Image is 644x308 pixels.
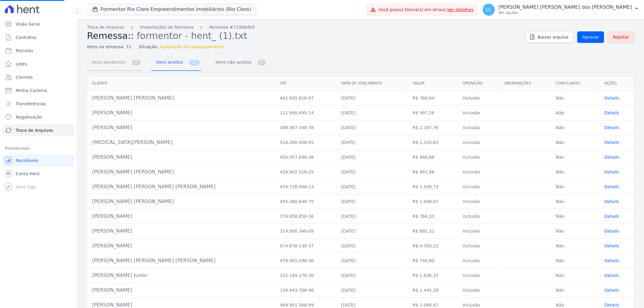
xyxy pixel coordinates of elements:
span: Aprovação em processamento [160,44,224,50]
td: Não [551,253,600,268]
a: Troca de Arquivos [87,24,124,30]
a: Rejeitar [608,31,634,43]
td: Não [551,135,600,150]
div: Plataformas [5,145,72,152]
td: 379.658.858-16 [275,209,336,224]
span: translation missing: pt-BR.manager.charges.file_imports.show.table_row.details [604,96,619,100]
td: R$ 1.187,76 [408,120,458,135]
td: [DATE] [336,194,408,209]
td: Não [551,179,600,194]
a: Details [604,273,619,278]
a: Contratos [2,31,75,43]
span: Baixar arquivo [538,34,569,40]
a: Aprovar [577,31,604,43]
td: [PERSON_NAME] [87,120,275,135]
a: Details [604,258,619,263]
span: Negativação [16,114,42,120]
td: [DATE] [336,268,408,283]
a: Details [604,229,619,233]
td: Inclusão [458,253,500,268]
td: Inclusão [458,209,500,224]
span: Itens pendentes [88,56,127,68]
td: R$ 784,33 [408,209,458,224]
td: [PERSON_NAME] [PERSON_NAME] [PERSON_NAME] [87,253,275,268]
a: Recebíveis [2,154,75,167]
td: R$ 1.036,37 [408,268,458,283]
td: 111.990.495-14 [275,106,336,120]
td: Inclusão [458,91,500,106]
td: Inclusão [458,283,500,298]
td: 518.260.458-05 [275,135,336,150]
a: Conta Hent [2,168,75,180]
td: [DATE] [336,120,408,135]
a: Itens aceitos 71 [151,55,201,71]
td: [PERSON_NAME] [PERSON_NAME] [87,165,275,179]
span: Aprovar [582,34,599,40]
a: Details [604,243,619,248]
td: [PERSON_NAME] [87,224,275,239]
nav: Breadcrumb [87,24,521,30]
td: Não [551,150,600,165]
th: CPF [275,76,336,91]
td: Não [551,106,600,120]
td: R$ 948,88 [408,150,458,165]
td: [DATE] [336,91,408,106]
td: R$ 740,90 [408,253,458,268]
a: Details [604,303,619,307]
a: Transferências [2,98,75,110]
td: Inclusão [458,268,500,283]
td: [DATE] [336,224,408,239]
th: Ações [600,76,634,91]
td: 314.000.348-09 [275,224,336,239]
td: [PERSON_NAME] [PERSON_NAME] [87,91,275,106]
a: Details [604,170,619,174]
a: Itens não aceitos 0 [211,55,268,71]
td: [DATE] [336,135,408,150]
span: Minha Carteira [16,87,47,94]
td: R$ 1.326,83 [408,135,458,150]
td: Não [551,239,600,253]
td: Não [551,268,600,283]
a: Details [604,110,619,115]
td: 139.443.768-46 [275,283,336,298]
nav: Tab selector [87,55,267,71]
span: Transferências [16,101,46,107]
td: [MEDICAL_DATA][PERSON_NAME] [87,135,275,150]
span: LC [486,8,492,12]
a: Details [604,125,619,130]
td: [PERSON_NAME] [87,106,275,120]
td: [PERSON_NAME] [87,239,275,253]
td: Não [551,165,600,179]
td: 450.057.698-38 [275,150,336,165]
span: translation missing: pt-BR.manager.charges.file_imports.show.table_row.details [604,258,619,263]
td: Inclusão [458,179,500,194]
td: Não [551,224,600,239]
span: Itens na remessa: 71 [87,44,131,50]
td: Inclusão [458,165,500,179]
a: Lotes [2,58,75,70]
span: translation missing: pt-BR.manager.charges.file_imports.show.table_row.details [604,170,619,174]
td: [DATE] [336,179,408,194]
td: [DATE] [336,165,408,179]
td: R$ 1.049,07 [408,194,458,209]
td: Não [551,91,600,106]
td: Não [551,283,600,298]
span: formentor - hent_ (1).txt [137,30,247,41]
span: translation missing: pt-BR.manager.charges.file_imports.show.table_row.details [604,229,619,233]
td: [PERSON_NAME] [87,209,275,224]
td: [PERSON_NAME] Junior [87,268,275,283]
td: [PERSON_NAME] [PERSON_NAME] [87,194,275,209]
span: translation missing: pt-BR.manager.charges.file_imports.show.table_row.details [604,214,619,219]
td: 389.567.148-78 [275,120,336,135]
span: 0 [132,60,140,65]
span: Lotes [16,61,27,67]
a: Negativação [2,111,75,123]
td: R$ 892,31 [408,224,458,239]
span: translation missing: pt-BR.manager.charges.file_imports.show.table_row.details [604,273,619,278]
span: translation missing: pt-BR.manager.charges.file_imports.show.table_row.details [604,288,619,293]
th: Valor [408,76,458,91]
td: Inclusão [458,239,500,253]
a: Visão Geral [2,18,75,30]
td: Não [551,194,600,209]
td: R$ 766,04 [408,91,458,106]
